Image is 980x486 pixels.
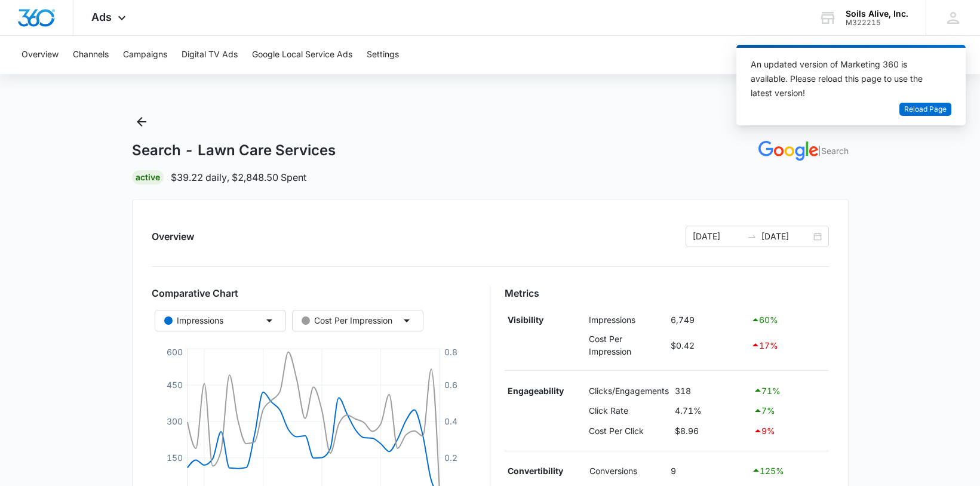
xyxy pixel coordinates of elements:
[753,424,826,438] div: 9 %
[292,310,423,331] button: Cost Per Impression
[166,380,182,390] tspan: 450
[155,310,286,331] button: Impressions
[753,404,826,418] div: 7 %
[751,338,825,352] div: 17 %
[302,314,392,327] div: Cost Per Impression
[668,330,748,361] td: $0.42
[751,57,937,100] div: An updated version of Marketing 360 is available. Please reload this page to use the latest version!
[132,142,336,159] h1: Search - Lawn Care Services
[166,453,182,463] tspan: 150
[444,346,457,356] tspan: 0.8
[751,463,826,478] div: 125 %
[152,229,194,244] h2: Overview
[751,313,825,327] div: 60 %
[508,386,564,396] strong: Engageability
[747,232,757,241] span: to
[672,401,750,421] td: 4.71%
[182,36,238,74] button: Digital TV Ads
[166,416,182,426] tspan: 300
[586,380,672,401] td: Clicks/Engagements
[672,421,750,441] td: $8.96
[586,421,672,441] td: Cost Per Click
[252,36,352,74] button: Google Local Service Ads
[818,144,849,157] p: | Search
[586,330,668,361] td: Cost Per Impression
[367,36,399,74] button: Settings
[166,346,182,356] tspan: 600
[753,383,826,398] div: 71 %
[444,416,457,426] tspan: 0.4
[508,466,563,476] strong: Convertibility
[693,230,742,243] input: Start date
[846,9,908,19] div: account name
[747,232,757,241] span: swap-right
[672,380,750,401] td: 318
[846,19,908,27] div: account id
[132,170,164,184] div: Active
[586,461,668,481] td: Conversions
[586,401,672,421] td: Click Rate
[904,104,947,115] span: Reload Page
[123,36,167,74] button: Campaigns
[668,461,748,481] td: 9
[21,36,59,74] button: Overview
[444,380,457,390] tspan: 0.6
[171,170,306,184] p: $39.22 daily , $2,848.50 Spent
[444,453,457,463] tspan: 0.2
[508,315,543,325] strong: Visibility
[73,36,109,74] button: Channels
[586,310,668,330] td: Impressions
[899,103,951,116] button: Reload Page
[668,310,748,330] td: 6,749
[152,286,476,300] h3: Comparative Chart
[505,286,829,300] h3: Metrics
[91,11,112,23] span: Ads
[164,314,223,327] div: Impressions
[761,230,811,243] input: End date
[132,112,151,131] button: Back
[758,141,818,161] img: GOOGLE_ADS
